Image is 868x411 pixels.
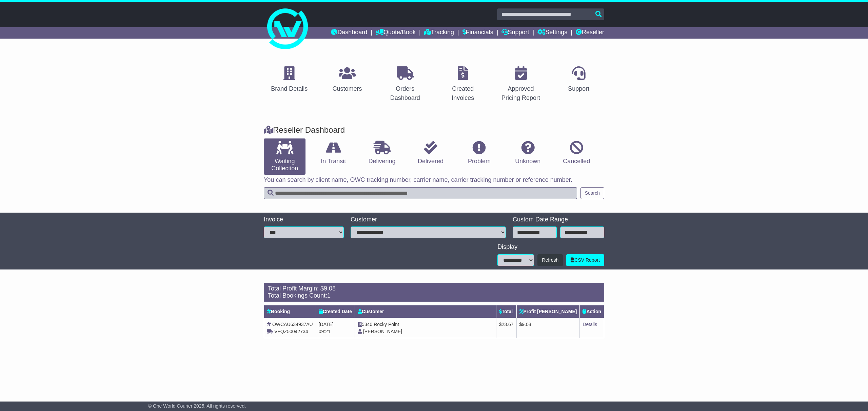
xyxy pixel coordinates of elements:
[384,84,426,103] div: Orders Dashboard
[576,27,604,39] a: Reseller
[500,84,542,103] div: Approved Pricing Report
[496,305,516,318] th: Total
[316,305,355,318] th: Created Date
[148,403,246,409] span: © One World Courier 2025. All rights reserved.
[331,27,367,39] a: Dashboard
[272,322,313,327] span: OWCAU634937AU
[501,27,529,39] a: Support
[568,84,589,93] div: Support
[268,285,600,293] div: Total Profit Margin: $
[319,329,331,334] span: 09:21
[355,305,496,318] th: Customer
[556,138,597,168] a: Cancelled
[495,64,547,105] a: Approved Pricing Report
[458,138,500,168] a: Problem
[362,322,372,327] span: 5340
[260,125,608,135] div: Reseller Dashboard
[312,138,354,168] a: In Transit
[516,305,580,318] th: Profit [PERSON_NAME]
[580,187,604,199] button: Search
[324,285,336,292] span: 9.08
[264,216,344,223] div: Invoice
[376,27,416,39] a: Quote/Book
[271,84,308,93] div: Brand Details
[410,138,451,168] a: Delivered
[351,216,506,223] div: Customer
[268,292,600,300] div: Total Bookings Count:
[522,322,531,327] span: 9.08
[580,305,604,318] th: Action
[374,322,399,327] span: Rocky Point
[274,329,308,334] span: VFQZ50042734
[437,64,489,105] a: Created Invoices
[424,27,454,39] a: Tracking
[379,64,431,105] a: Orders Dashboard
[507,138,549,168] a: Unknown
[583,322,597,327] a: Details
[501,322,513,327] span: 23.67
[564,64,594,96] a: Support
[442,84,484,103] div: Created Invoices
[462,27,493,39] a: Financials
[264,305,316,318] th: Booking
[496,318,516,338] td: $
[332,84,362,93] div: Customers
[537,254,563,266] button: Refresh
[264,138,305,175] a: Waiting Collection
[537,27,567,39] a: Settings
[264,176,604,184] p: You can search by client name, OWC tracking number, carrier name, carrier tracking number or refe...
[497,243,604,251] div: Display
[513,216,604,223] div: Custom Date Range
[327,292,331,299] span: 1
[516,318,580,338] td: $
[267,64,312,96] a: Brand Details
[361,138,403,168] a: Delivering
[363,329,402,334] span: [PERSON_NAME]
[319,322,334,327] span: [DATE]
[566,254,604,266] a: CSV Report
[328,64,366,96] a: Customers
